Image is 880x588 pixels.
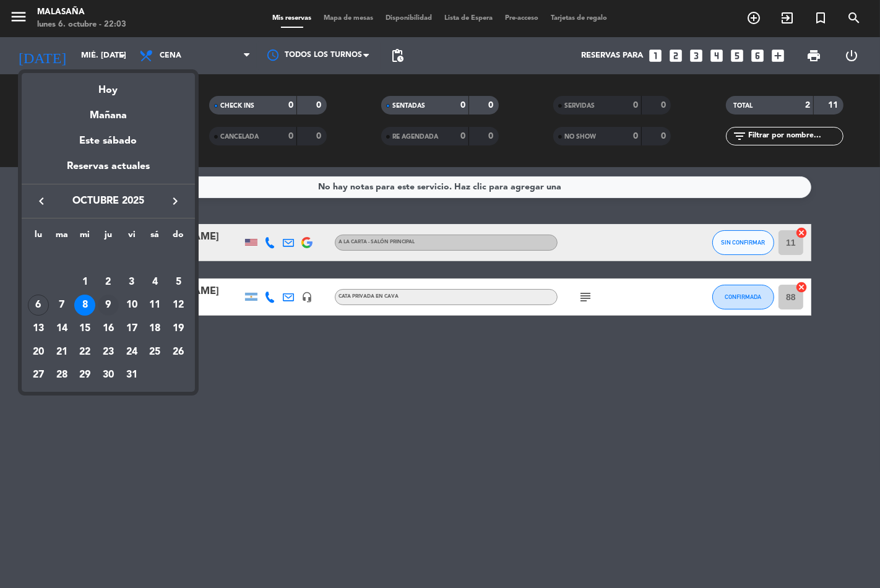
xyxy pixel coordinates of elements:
div: Este sábado [22,124,195,158]
span: octubre 2025 [53,193,164,209]
div: 5 [168,272,189,293]
td: 29 de octubre de 2025 [73,364,97,387]
div: Hoy [22,73,195,98]
th: jueves [97,228,120,247]
td: 21 de octubre de 2025 [50,340,74,364]
td: 10 de octubre de 2025 [120,294,144,318]
th: viernes [120,228,144,247]
div: 6 [28,295,49,316]
div: 21 [51,342,72,363]
td: 26 de octubre de 2025 [166,340,190,364]
td: 30 de octubre de 2025 [97,364,120,387]
th: martes [50,228,74,247]
div: 19 [168,318,189,339]
td: 9 de octubre de 2025 [97,294,120,318]
div: 31 [121,365,142,386]
div: 8 [74,295,95,316]
td: 6 de octubre de 2025 [27,294,50,318]
th: sábado [144,228,167,247]
td: 2 de octubre de 2025 [97,270,120,294]
div: 12 [168,295,189,316]
td: 12 de octubre de 2025 [166,294,190,318]
div: 16 [98,318,119,339]
td: 15 de octubre de 2025 [73,317,97,340]
div: 20 [28,342,49,363]
td: 23 de octubre de 2025 [97,340,120,364]
div: 28 [51,365,72,386]
div: 4 [144,272,165,293]
td: 20 de octubre de 2025 [27,340,50,364]
div: 2 [98,272,119,293]
div: 30 [98,365,119,386]
div: 29 [74,365,95,386]
td: 17 de octubre de 2025 [120,317,144,340]
div: 18 [144,318,165,339]
td: 16 de octubre de 2025 [97,317,120,340]
div: 26 [168,342,189,363]
th: domingo [166,228,190,247]
button: keyboard_arrow_left [30,193,53,209]
div: 17 [121,318,142,339]
td: 22 de octubre de 2025 [73,340,97,364]
td: 11 de octubre de 2025 [144,294,167,318]
td: 28 de octubre de 2025 [50,364,74,387]
div: 9 [98,295,119,316]
div: 15 [74,318,95,339]
td: 27 de octubre de 2025 [27,364,50,387]
i: keyboard_arrow_right [168,194,183,209]
div: 7 [51,295,72,316]
div: 1 [74,272,95,293]
div: 10 [121,295,142,316]
div: 27 [28,365,49,386]
div: 23 [98,342,119,363]
th: miércoles [73,228,97,247]
td: 7 de octubre de 2025 [50,294,74,318]
td: 8 de octubre de 2025 [73,294,97,318]
button: keyboard_arrow_right [164,193,186,209]
td: 1 de octubre de 2025 [73,270,97,294]
div: 13 [28,318,49,339]
td: 4 de octubre de 2025 [144,270,167,294]
td: 14 de octubre de 2025 [50,317,74,340]
td: OCT. [27,247,190,270]
td: 13 de octubre de 2025 [27,317,50,340]
i: keyboard_arrow_left [34,194,49,209]
div: 24 [121,342,142,363]
td: 18 de octubre de 2025 [144,317,167,340]
td: 5 de octubre de 2025 [166,270,190,294]
div: Reservas actuales [22,158,195,184]
div: 3 [121,272,142,293]
td: 24 de octubre de 2025 [120,340,144,364]
div: 14 [51,318,72,339]
div: 11 [144,295,165,316]
div: Mañana [22,98,195,124]
td: 25 de octubre de 2025 [144,340,167,364]
td: 19 de octubre de 2025 [166,317,190,340]
td: 31 de octubre de 2025 [120,364,144,387]
div: 25 [144,342,165,363]
th: lunes [27,228,50,247]
td: 3 de octubre de 2025 [120,270,144,294]
div: 22 [74,342,95,363]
